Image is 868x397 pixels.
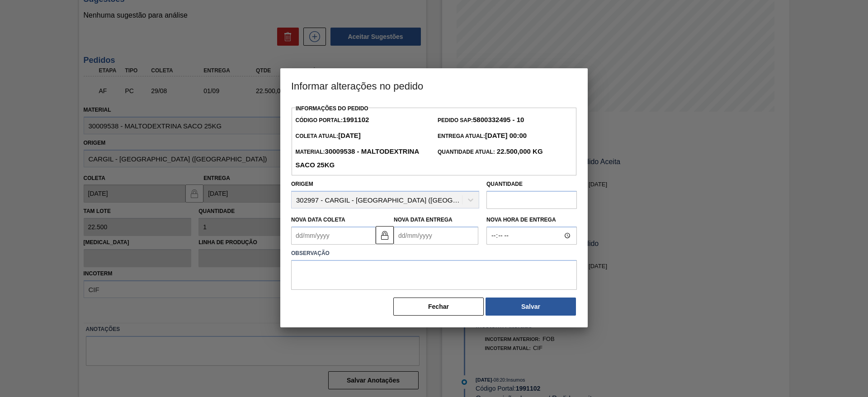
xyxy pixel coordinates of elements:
strong: 22.500,000 KG [495,147,543,155]
button: Fechar [393,298,484,316]
img: locked [379,230,390,241]
span: Entrega Atual: [438,133,527,139]
input: dd/mm/yyyy [394,227,478,245]
label: Origem [291,181,313,187]
label: Nova Data Coleta [291,217,345,223]
input: dd/mm/yyyy [291,227,376,245]
span: Material: [295,149,419,169]
label: Nova Hora de Entrega [486,213,577,227]
label: Informações do Pedido [296,105,368,112]
span: Pedido SAP: [438,117,524,123]
span: Quantidade Atual: [438,149,543,155]
strong: [DATE] 00:00 [485,132,527,139]
h3: Informar alterações no pedido [280,68,588,103]
button: Salvar [486,298,576,316]
span: Código Portal: [295,117,369,123]
label: Quantidade [486,181,523,187]
span: Coleta Atual: [295,133,360,139]
strong: 5800332495 - 10 [473,116,524,123]
label: Nova Data Entrega [394,217,453,223]
strong: 1991102 [343,116,369,123]
strong: 30009538 - MALTODEXTRINA SACO 25KG [295,147,419,169]
button: locked [376,226,394,244]
strong: [DATE] [338,132,361,139]
label: Observação [291,247,577,260]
